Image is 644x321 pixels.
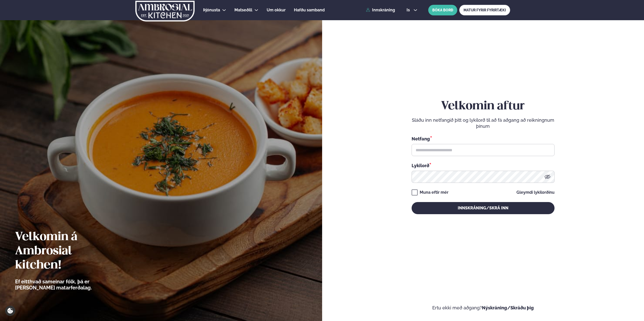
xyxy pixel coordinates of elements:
[203,7,220,13] a: Þjónusta
[294,8,325,12] span: Hafðu samband
[366,8,395,12] a: Innskráning
[482,305,534,310] a: Nýskráning/Skráðu þig
[294,7,325,13] a: Hafðu samband
[234,7,252,13] a: Matseðill
[516,190,555,194] a: Gleymdi lykilorðinu
[403,8,421,12] button: is
[135,1,195,21] img: logo
[267,8,286,12] span: Um okkur
[5,306,15,316] a: Cookie settings
[459,5,510,15] a: MATUR FYRIR FYRIRTÆKI
[267,7,286,13] a: Um okkur
[15,279,120,291] p: Ef eitthvað sameinar fólk, þá er [PERSON_NAME] matarferðalag.
[407,8,411,12] span: is
[412,135,555,142] div: Netfang
[412,99,555,113] h2: Velkomin aftur
[337,305,629,311] p: Ertu ekki með aðgang?
[15,230,120,273] h2: Velkomin á Ambrosial kitchen!
[412,202,555,214] button: Innskráning/Skrá inn
[412,117,555,129] p: Sláðu inn netfangið þitt og lykilorð til að fá aðgang að reikningnum þínum
[203,8,220,12] span: Þjónusta
[234,8,252,12] span: Matseðill
[412,162,555,169] div: Lykilorð
[428,5,457,15] button: BÓKA BORÐ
